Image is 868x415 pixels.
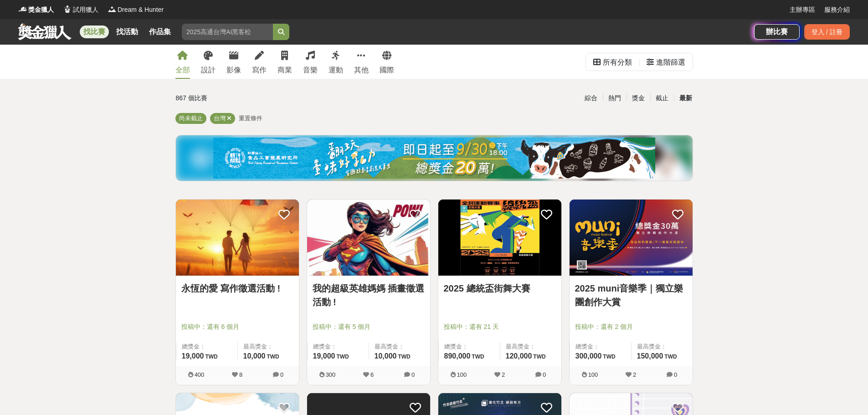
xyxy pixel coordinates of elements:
[175,65,190,76] div: 全部
[656,53,685,72] div: 進階篩選
[213,138,655,179] img: bbde9c48-f993-4d71-8b4e-c9f335f69c12.jpg
[754,24,800,40] a: 辦比賽
[179,115,203,122] span: 尚未截止
[243,352,266,360] span: 10,000
[73,5,98,15] span: 試用獵人
[575,322,687,332] span: 投稿中：還有 2 個月
[790,5,815,15] a: 主辦專區
[205,354,217,360] span: TWD
[201,45,216,79] a: 設計
[457,371,467,378] span: 100
[313,322,425,332] span: 投稿中：還有 5 個月
[201,65,216,76] div: 設計
[444,282,556,295] a: 2025 總統盃街舞大賽
[303,65,318,76] div: 音樂
[543,371,546,378] span: 0
[214,115,226,122] span: 台灣
[307,200,430,276] img: Cover Image
[267,354,279,360] span: TWD
[650,90,674,106] div: 截止
[277,65,292,76] div: 商業
[277,45,292,79] a: 商業
[28,5,54,15] span: 獎金獵人
[444,322,556,332] span: 投稿中：還有 21 天
[329,65,343,76] div: 運動
[603,354,615,360] span: TWD
[637,342,687,351] span: 最高獎金：
[113,26,142,38] a: 找活動
[182,352,204,360] span: 19,000
[329,45,343,79] a: 運動
[226,45,241,79] a: 影像
[195,371,205,378] span: 400
[354,45,369,79] a: 其他
[570,200,693,276] img: Cover Image
[579,90,603,106] div: 綜合
[108,5,117,14] img: Logo
[307,200,430,276] a: Cover Image
[252,65,267,76] div: 寫作
[637,352,663,360] span: 150,000
[313,352,335,360] span: 19,000
[18,5,27,14] img: Logo
[181,282,293,295] a: 永恆的愛 寫作徵選活動 !
[326,371,336,378] span: 300
[411,371,415,378] span: 0
[336,354,349,360] span: TWD
[375,342,425,351] span: 最高獎金：
[175,45,190,79] a: 全部
[280,371,283,378] span: 0
[63,5,98,15] a: Logo試用獵人
[375,352,397,360] span: 10,000
[603,53,632,72] div: 所有分類
[145,26,175,38] a: 作品集
[108,5,164,15] a: LogoDream & Hunter
[243,342,293,351] span: 最高獎金：
[303,45,318,79] a: 音樂
[506,342,556,351] span: 最高獎金：
[438,200,561,276] a: Cover Image
[472,354,484,360] span: TWD
[603,90,627,106] div: 熱門
[226,65,241,76] div: 影像
[370,371,374,378] span: 6
[575,282,687,309] a: 2025 muni音樂季｜獨立樂團創作大賞
[313,282,425,309] a: 我的超級英雄媽媽 插畫徵選活動 !
[380,65,394,76] div: 國際
[588,371,598,378] span: 100
[533,354,545,360] span: TWD
[438,200,561,276] img: Cover Image
[354,65,369,76] div: 其他
[18,5,54,15] a: Logo獎金獵人
[575,342,626,351] span: 總獎金：
[176,200,299,276] a: Cover Image
[824,5,850,15] a: 服務介紹
[63,5,72,14] img: Logo
[176,200,299,276] img: Cover Image
[80,26,109,38] a: 找比賽
[182,24,273,40] input: 2025高通台灣AI黑客松
[502,371,505,378] span: 2
[252,45,267,79] a: 寫作
[380,45,394,79] a: 國際
[313,342,363,351] span: 總獎金：
[118,5,164,15] span: Dream & Hunter
[674,90,698,106] div: 最新
[674,371,677,378] span: 0
[444,352,471,360] span: 890,000
[176,90,348,106] div: 867 個比賽
[444,342,494,351] span: 總獎金：
[239,115,262,122] span: 重置條件
[506,352,532,360] span: 120,000
[664,354,677,360] span: TWD
[575,352,602,360] span: 300,000
[570,200,693,276] a: Cover Image
[398,354,410,360] span: TWD
[239,371,242,378] span: 8
[804,24,850,40] div: 登入 / 註冊
[627,90,650,106] div: 獎金
[182,342,232,351] span: 總獎金：
[633,371,636,378] span: 2
[181,322,293,332] span: 投稿中：還有 6 個月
